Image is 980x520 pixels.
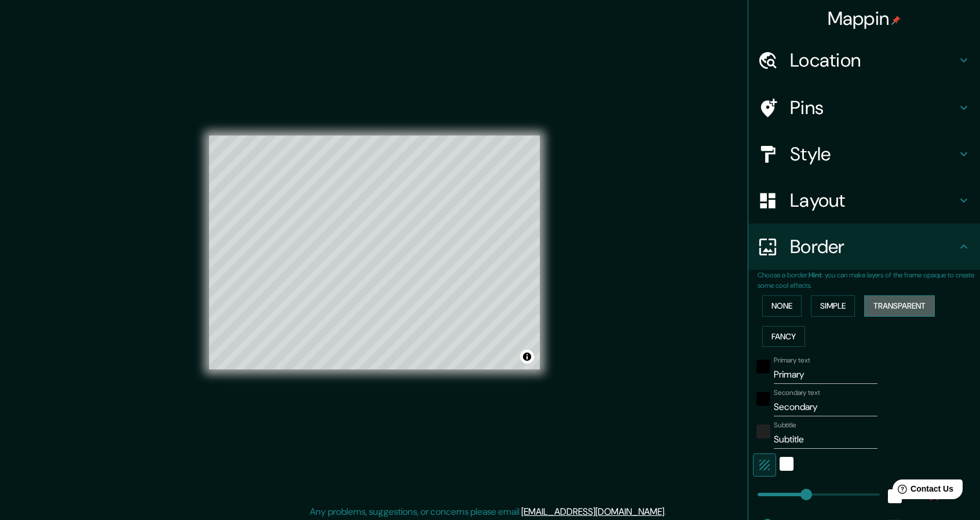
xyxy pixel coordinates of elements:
[809,270,822,280] b: Hint
[774,420,796,430] label: Subtitle
[774,356,810,365] label: Primary text
[811,295,855,317] button: Simple
[748,85,980,131] div: Pins
[756,360,770,373] button: black
[762,326,805,347] button: Fancy
[756,392,770,406] button: black
[877,475,967,507] iframe: Help widget launcher
[864,295,935,317] button: Transparent
[520,350,534,364] button: Toggle attribution
[748,177,980,224] div: Layout
[748,224,980,270] div: Border
[790,142,957,166] h4: Style
[790,96,957,119] h4: Pins
[891,16,901,25] img: pin-icon.png
[790,189,957,212] h4: Layout
[780,457,793,471] button: white
[790,235,957,258] h4: Border
[758,270,980,291] p: Choose a border. : you can make layers of the frame opaque to create some cool effects.
[828,7,901,30] h4: Mappin
[748,131,980,177] div: Style
[666,505,668,519] div: .
[748,37,980,83] div: Location
[774,388,820,398] label: Secondary text
[790,49,957,72] h4: Location
[668,505,670,519] div: .
[310,505,666,519] p: Any problems, suggestions, or concerns please email .
[762,295,802,317] button: None
[756,424,770,438] button: color-222222
[521,506,664,518] a: [EMAIL_ADDRESS][DOMAIN_NAME]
